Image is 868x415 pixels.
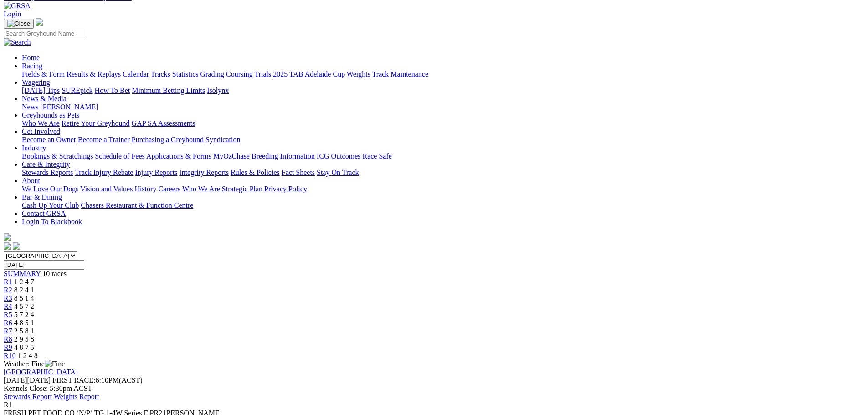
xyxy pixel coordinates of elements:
a: Injury Reports [135,169,177,176]
input: Select date [4,260,84,270]
button: Toggle navigation [4,19,34,29]
a: Rules & Policies [231,169,280,176]
a: Weights [347,70,370,78]
a: [DATE] Tips [22,87,60,94]
a: Fields & Form [22,70,65,78]
a: R3 [4,294,12,302]
span: 1 2 4 8 [18,352,38,359]
a: Fact Sheets [282,169,315,176]
a: [GEOGRAPHIC_DATA] [4,368,78,376]
img: Search [4,38,31,46]
a: R8 [4,335,12,343]
img: GRSA [4,2,31,10]
img: logo-grsa-white.png [4,233,11,241]
a: News [22,103,38,111]
a: Privacy Policy [264,185,307,193]
a: Greyhounds as Pets [22,111,79,119]
img: facebook.svg [4,242,11,250]
a: Stay On Track [317,169,359,176]
div: Bar & Dining [22,201,864,210]
a: Track Maintenance [372,70,428,78]
div: News & Media [22,103,864,111]
a: Retire Your Greyhound [62,119,130,127]
a: Stewards Reports [22,169,73,176]
span: FIRST RACE: [52,376,95,384]
div: Kennels Close: 5:30pm ACST [4,384,864,393]
a: Grading [200,70,224,78]
a: R2 [4,286,12,294]
a: MyOzChase [213,152,250,160]
a: News & Media [22,95,67,102]
div: Industry [22,152,864,160]
span: 8 2 4 1 [14,286,34,294]
a: Syndication [205,136,240,143]
a: R9 [4,343,12,351]
a: Industry [22,144,46,152]
span: [DATE] [4,376,27,384]
a: Tracks [151,70,170,78]
input: Search [4,29,84,38]
span: 8 5 1 4 [14,294,34,302]
a: Race Safe [362,152,391,160]
a: Trials [254,70,271,78]
a: Applications & Forms [146,152,211,160]
span: R10 [4,352,16,359]
span: 2 9 5 8 [14,335,34,343]
span: 6:10PM(ACST) [52,376,143,384]
a: Bar & Dining [22,193,62,201]
a: About [22,177,40,184]
div: Greyhounds as Pets [22,119,864,128]
span: R1 [4,401,12,409]
span: Weather: Fine [4,360,65,368]
a: R5 [4,311,12,318]
a: Become a Trainer [78,136,130,143]
a: Home [22,54,40,61]
a: Isolynx [207,87,229,94]
span: R7 [4,327,12,335]
div: Get Involved [22,136,864,144]
a: Bookings & Scratchings [22,152,93,160]
a: Stewards Report [4,393,52,400]
span: R1 [4,278,12,286]
div: Racing [22,70,864,78]
a: Breeding Information [252,152,315,160]
span: 2 5 8 1 [14,327,34,335]
a: Become an Owner [22,136,76,143]
span: 4 8 7 5 [14,343,34,351]
img: Close [7,20,30,27]
a: Minimum Betting Limits [132,87,205,94]
a: SUMMARY [4,270,41,277]
span: 1 2 4 7 [14,278,34,286]
span: [DATE] [4,376,51,384]
a: Get Involved [22,128,60,135]
a: Wagering [22,78,50,86]
a: ICG Outcomes [317,152,360,160]
span: 10 races [42,270,67,277]
div: Wagering [22,87,864,95]
a: Racing [22,62,42,70]
a: Coursing [226,70,253,78]
div: About [22,185,864,193]
span: 4 5 7 2 [14,302,34,310]
span: 5 7 2 4 [14,311,34,318]
a: History [134,185,156,193]
a: Vision and Values [80,185,133,193]
a: SUREpick [62,87,92,94]
a: Schedule of Fees [95,152,144,160]
a: Statistics [172,70,199,78]
a: Who We Are [22,119,60,127]
a: Strategic Plan [222,185,262,193]
a: R4 [4,302,12,310]
a: R6 [4,319,12,327]
a: Calendar [123,70,149,78]
a: Careers [158,185,180,193]
a: Chasers Restaurant & Function Centre [81,201,193,209]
